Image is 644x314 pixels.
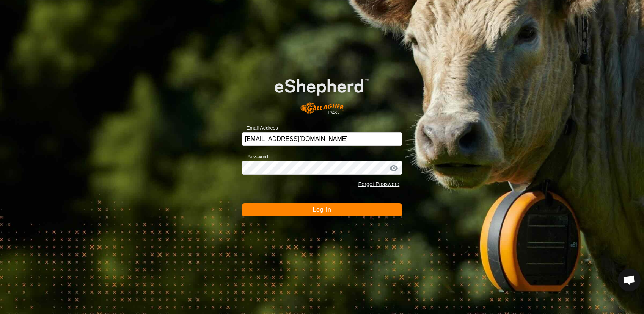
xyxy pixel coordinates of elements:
div: Open chat [618,269,641,291]
input: Email Address [242,132,403,146]
label: Password [242,153,268,161]
img: E-shepherd Logo [258,66,386,120]
label: Email Address [242,124,278,132]
span: Log In [313,206,331,213]
a: Forgot Password [358,181,399,187]
button: Log In [242,203,403,216]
